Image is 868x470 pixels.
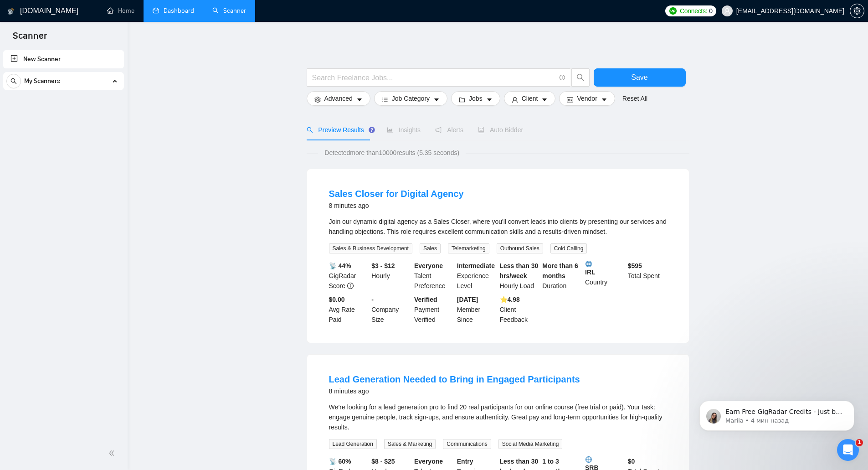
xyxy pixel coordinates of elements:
div: GigRadar Score [327,261,370,291]
div: Tooltip anchor [368,126,376,134]
span: Scanner [5,29,54,48]
a: searchScanner [212,7,246,15]
span: Connects: [680,6,707,16]
b: Entry [457,458,473,465]
img: upwork-logo.png [669,7,677,15]
span: caret-down [433,96,440,103]
span: Vendor [577,93,597,103]
b: $ 0 [628,458,635,465]
span: Jobs [469,93,483,103]
b: Less than 30 hrs/week [500,262,539,279]
span: Communications [443,439,491,449]
span: Insights [387,126,421,134]
span: My Scanners [24,72,60,90]
iframe: Intercom live chat [837,439,859,461]
button: settingAdvancedcaret-down [307,91,370,106]
span: area-chart [387,127,393,133]
img: 🌐 [586,261,592,267]
a: dashboardDashboard [153,7,194,15]
span: search [572,73,589,82]
div: 8 minutes ago [329,200,464,211]
span: setting [314,96,321,103]
span: Sales & Business Development [329,243,412,253]
span: user [724,8,730,14]
span: Sales [420,243,441,253]
b: ⭐️ 4.98 [500,296,520,303]
span: Save [631,72,647,83]
span: info-circle [347,283,354,289]
b: 📡 60% [329,458,351,465]
b: IRL [585,261,624,276]
a: Reset All [622,93,647,103]
div: Client Feedback [498,294,541,325]
li: My Scanners [3,72,124,94]
span: user [512,96,518,103]
span: Telemarketing [448,243,489,253]
div: 8 minutes ago [329,386,580,397]
span: Detected more than 10000 results (5.35 seconds) [318,148,466,158]
span: bars [382,96,388,103]
span: Sales & Marketing [384,439,436,449]
span: Preview Results [307,126,372,134]
div: Member Since [455,294,498,325]
img: 🌐 [586,456,592,463]
div: Join our dynamic digital agency as a Sales Closer, where you'll convert leads into clients by pre... [329,217,667,237]
span: info-circle [560,75,565,81]
span: caret-down [601,96,607,103]
button: barsJob Categorycaret-down [374,91,447,106]
span: 1 [856,439,863,446]
b: - [371,296,374,303]
span: caret-down [356,96,363,103]
a: Sales Closer for Digital Agency [329,189,464,199]
b: 📡 44% [329,262,351,269]
a: Lead Generation Needed to Bring in Engaged Participants [329,374,580,384]
iframe: Intercom notifications сообщение [686,382,868,445]
a: New Scanner [10,50,117,68]
span: Job Category [392,93,430,103]
span: idcard [567,96,573,103]
span: notification [435,127,442,133]
button: search [6,74,21,88]
button: search [571,68,590,87]
span: Alerts [435,126,463,134]
button: setting [850,4,864,18]
span: Client [522,93,538,103]
span: folder [459,96,465,103]
span: search [307,127,313,133]
span: Cold Calling [550,243,587,253]
img: logo [8,4,14,19]
b: $3 - $12 [371,262,395,269]
span: Auto Bidder [478,126,523,134]
button: idcardVendorcaret-down [559,91,615,106]
div: Company Size [370,294,412,325]
a: homeHome [107,7,134,15]
b: Verified [414,296,437,303]
b: Intermediate [457,262,495,269]
div: Total Spent [626,261,669,291]
span: setting [850,7,864,15]
span: robot [478,127,484,133]
a: setting [850,7,864,15]
b: $ 595 [628,262,642,269]
span: double-left [108,449,118,458]
span: Outbound Sales [497,243,543,253]
span: caret-down [541,96,548,103]
span: Advanced [324,93,353,103]
div: Duration [540,261,583,291]
button: Save [594,68,686,87]
li: New Scanner [3,50,124,68]
div: Hourly Load [498,261,541,291]
div: Hourly [370,261,412,291]
div: We’re looking for a lead generation pro to find 20 real participants for our online course (free ... [329,402,667,432]
span: Lead Generation [329,439,377,449]
div: Avg Rate Paid [327,294,370,325]
button: folderJobscaret-down [451,91,500,106]
span: Social Media Marketing [498,439,563,449]
input: Search Freelance Jobs... [312,72,555,83]
button: userClientcaret-down [504,91,556,106]
div: Payment Verified [412,294,455,325]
